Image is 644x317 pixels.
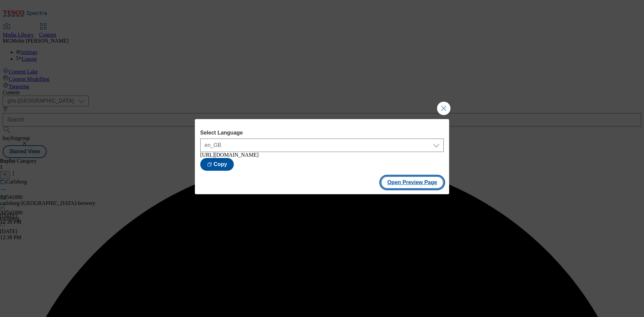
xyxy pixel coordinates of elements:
[195,119,449,194] div: Modal
[200,158,234,171] button: Copy
[200,152,444,158] div: [URL][DOMAIN_NAME]
[437,102,450,115] button: Close Modal
[200,130,444,136] label: Select Language
[381,176,444,189] button: Open Preview Page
